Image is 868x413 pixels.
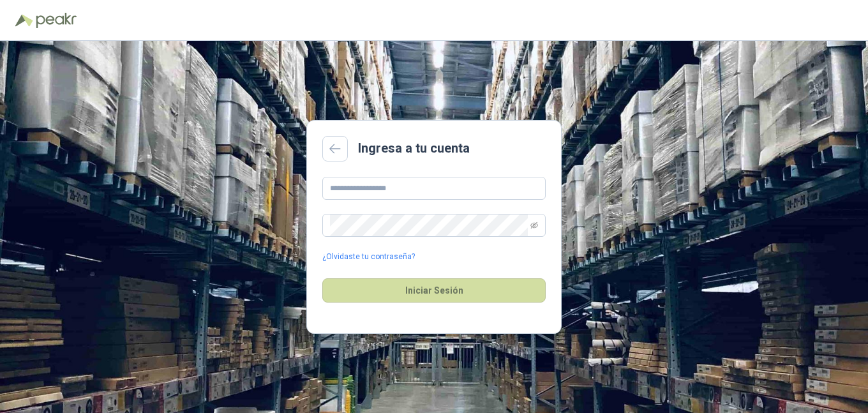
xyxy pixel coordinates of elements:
img: Logo [15,14,33,27]
h2: Ingresa a tu cuenta [358,139,470,158]
span: eye-invisible [530,222,538,229]
a: ¿Olvidaste tu contraseña? [322,251,415,263]
img: Peakr [36,13,77,28]
button: Iniciar Sesión [322,278,546,303]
